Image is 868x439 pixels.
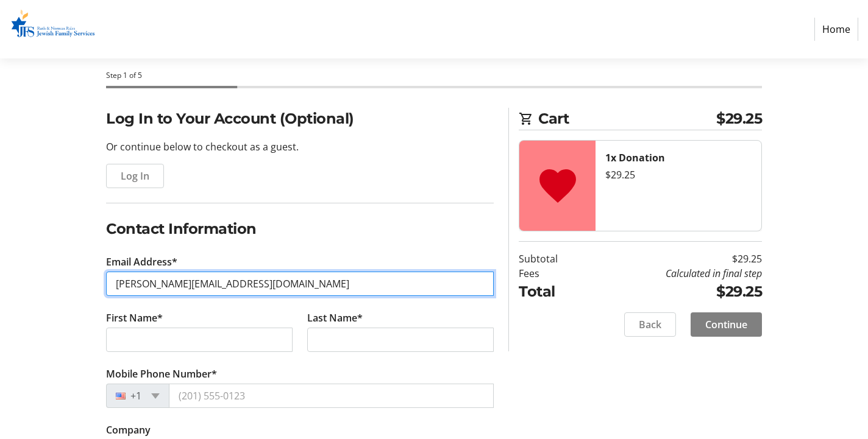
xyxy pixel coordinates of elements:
span: Continue [705,317,747,332]
td: $29.25 [589,251,762,266]
td: Fees [519,266,589,281]
h2: Log In to Your Account (Optional) [106,108,494,130]
input: (201) 555-0123 [169,384,494,408]
label: Company [106,423,151,437]
div: Step 1 of 5 [106,70,762,81]
button: Back [624,312,676,337]
label: Mobile Phone Number* [106,367,217,381]
strong: 1x Donation [605,151,665,164]
img: Ruth & Norman Rales Jewish Family Services's Logo [10,5,96,54]
h2: Contact Information [106,218,494,240]
td: Subtotal [519,251,589,266]
span: Cart [538,108,716,130]
td: Calculated in final step [589,266,762,281]
span: $29.25 [716,108,762,130]
button: Continue [691,312,762,337]
span: Back [639,317,661,332]
label: Last Name* [307,311,363,325]
span: Log In [121,169,149,183]
td: $29.25 [589,281,762,303]
label: Email Address* [106,255,177,269]
p: Or continue below to checkout as a guest. [106,139,494,154]
div: $29.25 [605,167,752,182]
label: First Name* [106,311,163,325]
a: Home [814,18,858,41]
td: Total [519,281,589,303]
button: Log In [106,164,164,188]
